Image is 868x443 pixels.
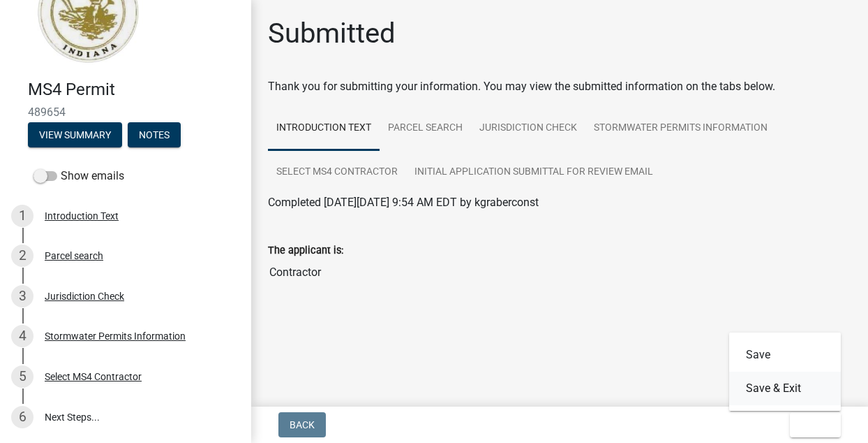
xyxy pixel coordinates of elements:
h4: MS4 Permit [28,80,240,100]
div: Exit [729,333,841,411]
div: Introduction Text [45,211,119,221]
label: Show emails [33,168,124,184]
div: 6 [11,406,33,428]
span: Completed [DATE][DATE] 9:54 AM EDT by kgraberconst [268,196,539,209]
button: Exit [790,412,841,437]
a: Parcel search [380,106,471,151]
div: Select MS4 Contractor [45,372,142,382]
div: 5 [11,365,33,388]
a: Initial Application Submittal for Review Email [406,150,661,195]
div: Stormwater Permits Information [45,331,186,341]
button: View Summary [28,122,122,147]
span: Back [290,419,315,430]
wm-modal-confirm: Summary [28,130,122,141]
a: Introduction Text [268,106,380,151]
div: 2 [11,245,33,267]
a: Select MS4 Contractor [268,150,406,195]
div: Jurisdiction Check [45,291,124,301]
h1: Submitted [268,17,396,50]
div: 4 [11,325,33,347]
div: Parcel search [45,251,103,261]
div: Thank you for submitting your information. You may view the submitted information on the tabs below. [268,78,851,95]
wm-modal-confirm: Notes [128,130,181,141]
a: Stormwater Permits Information [585,106,776,151]
button: Notes [128,122,181,147]
button: Save & Exit [729,372,841,405]
button: Save [729,338,841,372]
button: Back [278,412,326,437]
div: 3 [11,285,33,307]
a: Jurisdiction Check [471,106,585,151]
div: 1 [11,205,33,227]
span: Exit [801,419,821,430]
label: The applicant is: [268,246,343,256]
span: 489654 [28,106,223,119]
